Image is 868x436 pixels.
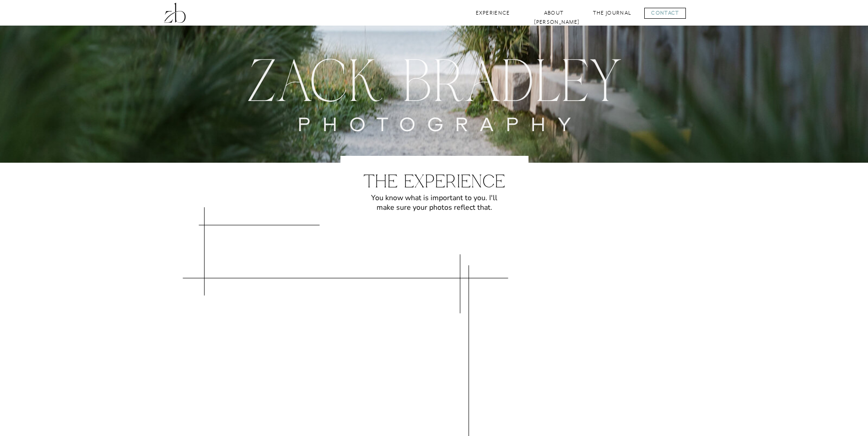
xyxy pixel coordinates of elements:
a: The Journal [593,9,632,17]
a: Experience [474,9,512,17]
a: About [PERSON_NAME] [534,9,574,17]
h1: The Experience [360,172,509,193]
p: You know what is important to you. I'll make sure your photos reflect that. [363,193,506,218]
